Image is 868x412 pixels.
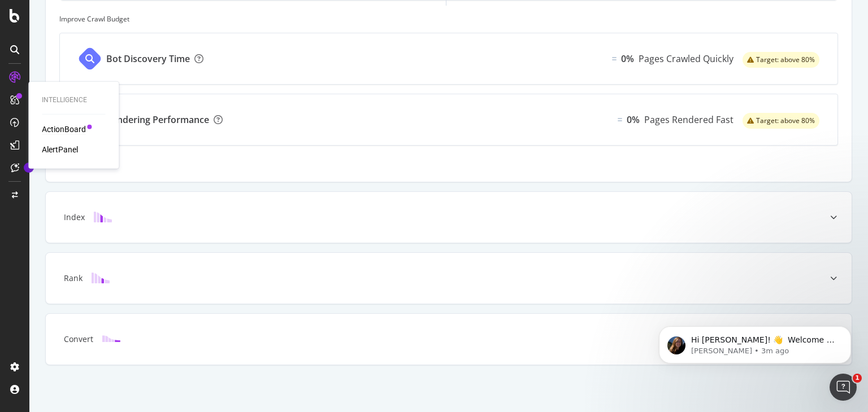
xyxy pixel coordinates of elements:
div: Tooltip anchor [24,163,34,173]
img: block-icon [102,334,120,344]
div: Pages Rendered Fast [644,113,734,126]
span: Target: above 80% [756,117,815,124]
div: Convert [64,334,93,345]
a: AlertPanel [42,144,78,155]
div: Improve Crawl Budget [59,14,838,24]
a: Rendering PerformanceEqual0%Pages Rendered Fastwarning label [59,94,838,146]
img: Equal [612,57,617,60]
span: Target: above 80% [756,56,815,63]
div: Rendering Performance [106,113,209,126]
span: 1 [853,374,862,383]
img: block-icon [92,273,110,283]
img: Equal [618,118,622,121]
div: Rank [64,273,83,284]
a: ActionBoard [42,124,86,135]
div: 0% [621,52,634,65]
div: 0% [627,113,640,126]
iframe: Intercom live chat [830,374,857,401]
a: Bot Discovery TimeEqual0%Pages Crawled Quicklywarning label [59,33,838,85]
div: Bot Discovery Time [106,52,190,65]
div: Intelligence [42,95,105,105]
div: warning label [743,113,819,129]
img: block-icon [94,212,112,222]
div: Index [64,212,85,223]
div: warning label [743,52,819,68]
div: Pages Crawled Quickly [639,52,734,65]
iframe: Intercom notifications message [642,303,868,382]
